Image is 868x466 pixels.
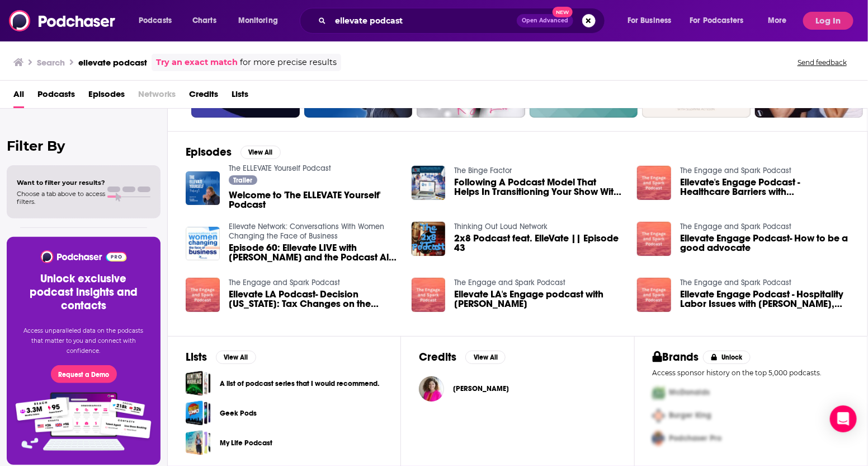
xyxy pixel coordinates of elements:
a: Ellevate Engage Podcast - Hospitality Labor Issues with Stan Harris, Louisiana Restaurant Associa... [680,290,850,309]
button: View All [216,351,256,364]
span: Ellevate Engage Podcast - Hospitality Labor Issues with [PERSON_NAME], [US_STATE] Restaurant Asso... [680,290,850,309]
span: Podcasts [139,13,172,29]
a: The ELLEVATE Yourself Podcast [229,164,331,173]
span: Charts [192,13,216,29]
span: New [553,7,573,17]
img: Following A Podcast Model That Helps In Transitioning Your Show With Maricella Herrera Of The Ell... [412,166,446,200]
button: open menu [230,12,293,30]
a: Ellevate Engage Podcast- How to be a good advocate [680,234,850,253]
a: 2x8 Podcast feat. ElleVate || Episode 43 [454,234,624,253]
img: Welcome to 'The ELLEVATE Yourself' Podcast [186,171,220,206]
button: open menu [760,12,801,30]
h2: Lists [186,350,207,364]
span: For Podcasters [690,13,744,29]
img: Maricella Herrera [419,376,444,402]
a: All [13,85,24,108]
img: Third Pro Logo [648,427,669,450]
img: Ellevate Engage Podcast - Hospitality Labor Issues with Stan Harris, Louisiana Restaurant Associa... [637,278,671,312]
img: Podchaser - Follow, Share and Rate Podcasts [40,250,128,263]
img: Ellevate Engage Podcast- How to be a good advocate [637,222,671,256]
span: For Business [628,13,672,29]
img: Ellevate's Engage Podcast - Healthcare Barriers with Kathy Klibert and Traci Thompson [637,166,671,200]
a: Lists [232,85,248,108]
span: Trailer [233,177,252,184]
a: Credits [189,85,218,108]
span: McDonalds [669,388,710,398]
button: open menu [131,12,186,30]
a: Ellevate LA Podcast- Decision Louisiana: Tax Changes on the November Ballot [229,290,398,309]
h3: Search [37,57,65,68]
h2: Episodes [186,145,232,159]
span: Following A Podcast Model That Helps In Transitioning Your Show With [PERSON_NAME] Of The Ellevat... [454,178,624,197]
a: Following A Podcast Model That Helps In Transitioning Your Show With Maricella Herrera Of The Ell... [454,178,624,197]
span: Ellevate LA's Engage podcast with [PERSON_NAME] [454,290,624,309]
img: Ellevate LA Podcast- Decision Louisiana: Tax Changes on the November Ballot [186,278,220,312]
a: My Life Podcast [220,437,272,449]
span: Open Advanced [522,18,568,24]
button: Unlock [703,351,751,364]
span: Welcome to 'The ELLEVATE Yourself' Podcast [229,190,398,209]
span: Episode 60: Ellevate LIVE with [PERSON_NAME] and the Podcast All-Stars [229,243,398,262]
a: Charts [185,12,223,30]
a: The Engage and Spark Podcast [454,278,565,287]
div: Open Intercom Messenger [830,406,857,432]
input: Search podcasts, credits, & more... [331,12,517,30]
img: Second Pro Logo [648,404,669,427]
a: EpisodesView All [186,145,281,159]
img: First Pro Logo [648,381,669,404]
a: Geek Pods [186,400,211,426]
span: Choose a tab above to access filters. [17,190,105,206]
button: Request a Demo [51,365,117,383]
span: for more precise results [240,56,337,69]
a: Ellevate's Engage Podcast - Healthcare Barriers with Kathy Klibert and Traci Thompson [680,178,850,197]
span: Want to filter your results? [17,179,105,187]
a: CreditsView All [419,350,506,364]
a: The Engage and Spark Podcast [229,278,340,287]
p: Access sponsor history on the top 5,000 podcasts. [653,369,850,377]
a: Maricella Herrera [453,384,509,393]
span: Ellevate LA Podcast- Decision [US_STATE]: Tax Changes on the November Ballot [229,290,398,309]
button: View All [240,146,281,159]
img: Episode 60: Ellevate LIVE with Gretchen Carlson and the Podcast All-Stars [186,227,220,261]
h3: Unlock exclusive podcast insights and contacts [20,272,147,313]
h3: ellevate podcast [78,57,147,68]
a: A list of podcast series that I would recommend. [220,378,379,390]
span: Ellevate's Engage Podcast - Healthcare Barriers with [PERSON_NAME] and [PERSON_NAME] [680,178,850,197]
img: Ellevate LA's Engage podcast with Veneeth Iyengar [412,278,446,312]
h2: Filter By [7,138,161,154]
img: 2x8 Podcast feat. ElleVate || Episode 43 [412,222,446,256]
a: Podcasts [37,85,75,108]
img: Podchaser - Follow, Share and Rate Podcasts [9,10,116,31]
a: Geek Pods [220,407,257,420]
a: Episode 60: Ellevate LIVE with Gretchen Carlson and the Podcast All-Stars [229,243,398,262]
a: Episodes [88,85,125,108]
p: Access unparalleled data on the podcasts that matter to you and connect with confidence. [20,326,147,356]
span: [PERSON_NAME] [453,384,509,393]
a: Ellevate LA's Engage podcast with Veneeth Iyengar [454,290,624,309]
span: Networks [138,85,176,108]
a: My Life Podcast [186,430,211,455]
button: open menu [620,12,686,30]
a: The Engage and Spark Podcast [680,278,791,287]
a: A list of podcast series that I would recommend. [186,371,211,396]
h2: Credits [419,350,456,364]
button: Send feedback [794,58,850,67]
